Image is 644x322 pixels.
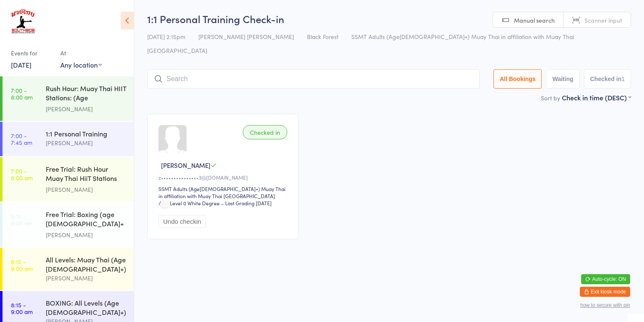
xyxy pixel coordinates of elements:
[158,215,206,228] button: Undo checkin
[147,12,631,26] h2: 1:1 Personal Training Check-in
[46,273,127,283] div: [PERSON_NAME]
[621,76,625,82] div: 1
[158,199,272,207] span: / Level 0 White Degree – Last Grading [DATE]
[541,94,560,102] label: Sort by
[11,168,33,181] time: 7:00 - 8:00 am
[546,69,579,89] button: Waiting
[46,209,127,230] div: Free Trial: Boxing (age [DEMOGRAPHIC_DATA]+ years)
[11,213,33,226] time: 8:15 - 9:00 am
[3,122,134,156] a: 7:00 -7:45 am1:1 Personal Training[PERSON_NAME]
[60,46,102,60] div: At
[147,32,185,41] span: [DATE] 2:15pm
[46,129,127,138] div: 1:1 Personal Training
[11,60,31,69] a: [DATE]
[147,69,480,89] input: Search
[158,174,290,181] div: z•••••••••••••••3@[DOMAIN_NAME]
[46,230,127,240] div: [PERSON_NAME]
[493,69,542,89] button: All Bookings
[60,60,102,69] div: Any location
[3,157,134,202] a: 7:00 -8:00 amFree Trial: Rush Hour Muay Thai HiiT Stations (age...[PERSON_NAME]
[46,185,127,194] div: [PERSON_NAME]
[562,93,631,102] div: Check in time (DESC)
[584,16,622,24] span: Scanner input
[243,125,287,139] div: Checked in
[161,161,210,170] span: [PERSON_NAME]
[514,16,555,24] span: Manual search
[11,46,52,60] div: Events for
[46,164,127,185] div: Free Trial: Rush Hour Muay Thai HiiT Stations (age...
[3,248,134,290] a: 8:15 -9:00 amAll Levels: Muay Thai (Age [DEMOGRAPHIC_DATA]+)[PERSON_NAME]
[46,138,127,148] div: [PERSON_NAME]
[581,274,630,284] button: Auto-cycle: ON
[584,69,631,89] button: Checked in1
[8,6,37,38] img: Southside Muay Thai & Fitness
[11,132,32,146] time: 7:00 - 7:45 am
[46,298,127,317] div: BOXING: All Levels (Age [DEMOGRAPHIC_DATA]+)
[158,185,290,199] div: SSMT Adults (Age[DEMOGRAPHIC_DATA]+) Muay Thai in affiliation with Muay Thai [GEOGRAPHIC_DATA]
[198,32,294,41] span: [PERSON_NAME] [PERSON_NAME]
[147,32,574,55] span: SSMT Adults (Age[DEMOGRAPHIC_DATA]+) Muay Thai in affiliation with Muay Thai [GEOGRAPHIC_DATA]
[46,255,127,273] div: All Levels: Muay Thai (Age [DEMOGRAPHIC_DATA]+)
[580,302,630,308] button: how to secure with pin
[3,202,134,247] a: 8:15 -9:00 amFree Trial: Boxing (age [DEMOGRAPHIC_DATA]+ years)[PERSON_NAME]
[11,301,33,315] time: 8:15 - 9:00 am
[3,76,134,121] a: 7:00 -8:00 amRush Hour: Muay Thai HIIT Stations: (Age [DEMOGRAPHIC_DATA]+)[PERSON_NAME]
[46,104,127,114] div: [PERSON_NAME]
[11,87,33,100] time: 7:00 - 8:00 am
[46,84,127,104] div: Rush Hour: Muay Thai HIIT Stations: (Age [DEMOGRAPHIC_DATA]+)
[580,287,630,297] button: Exit kiosk mode
[307,32,338,41] span: Black Forest
[11,258,33,272] time: 8:15 - 9:00 am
